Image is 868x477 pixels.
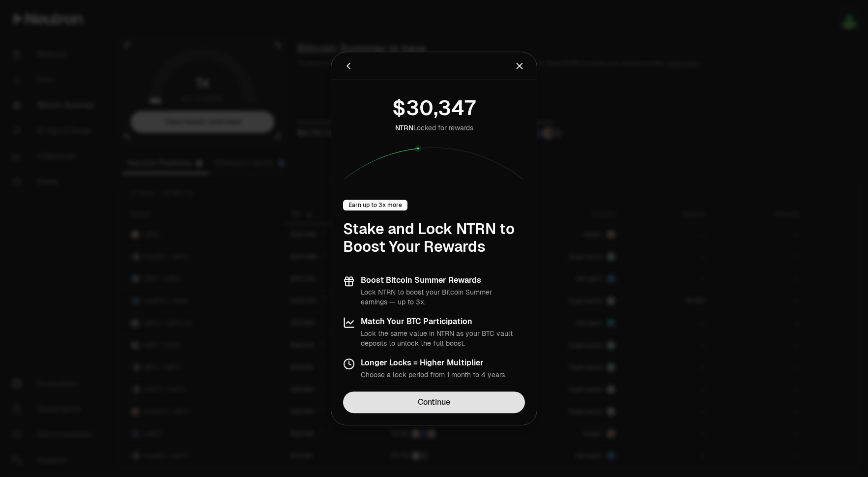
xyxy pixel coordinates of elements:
span: NTRN [395,123,413,132]
h1: Stake and Lock NTRN to Boost Your Rewards [343,220,525,256]
h3: Boost Bitcoin Summer Rewards [361,275,525,285]
button: Back [343,59,354,73]
h3: Match Your BTC Participation [361,317,525,327]
p: Lock NTRN to boost your Bitcoin Summer earnings — up to 3x. [361,287,525,307]
p: Lock the same value in NTRN as your BTC vault deposits to unlock the full boost. [361,328,525,348]
div: Locked for rewards [395,123,473,133]
a: Continue [343,391,525,413]
p: Choose a lock period from 1 month to 4 years. [361,370,506,380]
h3: Longer Locks = Higher Multiplier [361,358,506,368]
button: Close [514,59,525,73]
div: Earn up to 3x more [343,200,407,210]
